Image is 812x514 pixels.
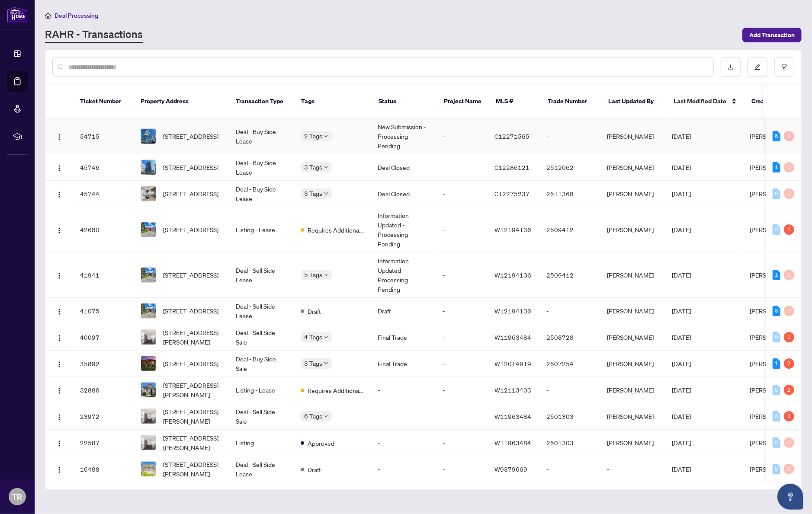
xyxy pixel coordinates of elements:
[600,456,665,482] td: -
[56,134,63,140] img: Logo
[52,462,66,476] button: Logo
[52,304,66,318] button: Logo
[141,462,156,476] img: thumbnail-img
[672,163,691,171] span: [DATE]
[45,27,143,43] a: RAHR - Transactions
[73,181,134,207] td: 45744
[539,403,600,430] td: 2501303
[784,162,794,172] div: 0
[784,188,794,199] div: 0
[494,307,531,315] span: W12194136
[436,403,488,430] td: -
[7,6,28,22] img: logo
[52,187,66,201] button: Logo
[436,430,488,456] td: -
[750,465,796,473] span: [PERSON_NAME]
[56,414,63,421] img: Logo
[773,306,780,316] div: 3
[163,380,222,399] span: [STREET_ADDRESS][PERSON_NAME]
[494,226,531,233] span: W12194136
[773,437,780,448] div: 0
[750,190,796,198] span: [PERSON_NAME]
[56,387,63,394] img: Logo
[371,118,436,154] td: New Submission - Processing Pending
[600,154,665,181] td: [PERSON_NAME]
[229,377,294,403] td: Listing - Lease
[539,154,600,181] td: 2512062
[229,456,294,482] td: Deal - Sell Side Lease
[141,129,156,144] img: thumbnail-img
[73,154,134,181] td: 45746
[163,460,222,479] span: [STREET_ADDRESS][PERSON_NAME]
[371,430,436,456] td: -
[539,377,600,403] td: -
[436,351,488,377] td: -
[163,433,222,452] span: [STREET_ADDRESS][PERSON_NAME]
[774,57,794,77] button: filter
[141,222,156,237] img: thumbnail-img
[667,85,745,118] th: Last Modified Date
[784,464,794,474] div: 0
[308,306,321,316] span: Draft
[324,134,328,138] span: down
[748,57,767,77] button: edit
[600,430,665,456] td: [PERSON_NAME]
[489,85,541,118] th: MLS #
[600,181,665,207] td: [PERSON_NAME]
[73,118,134,154] td: 54715
[73,207,134,252] td: 42680
[539,298,600,324] td: -
[163,407,222,426] span: [STREET_ADDRESS][PERSON_NAME]
[773,411,780,421] div: 0
[750,132,796,140] span: [PERSON_NAME]
[73,377,134,403] td: 32886
[73,403,134,430] td: 23972
[773,188,780,199] div: 0
[229,252,294,298] td: Deal - Sell Side Lease
[672,226,691,233] span: [DATE]
[539,207,600,252] td: 2509412
[728,64,734,70] span: download
[371,403,436,430] td: -
[52,223,66,236] button: Logo
[56,272,63,279] img: Logo
[784,358,794,369] div: 2
[784,411,794,421] div: 3
[163,131,218,141] span: [STREET_ADDRESS]
[494,333,531,341] span: W11963484
[539,181,600,207] td: 2511368
[229,85,294,118] th: Transaction Type
[773,224,780,235] div: 0
[304,188,322,198] span: 3 Tags
[371,351,436,377] td: Final Trade
[674,96,726,106] span: Last Modified Date
[773,464,780,474] div: 0
[494,386,531,394] span: W12113403
[56,361,63,368] img: Logo
[600,377,665,403] td: [PERSON_NAME]
[672,307,691,315] span: [DATE]
[229,403,294,430] td: Deal - Sell Side Sale
[73,324,134,351] td: 40097
[163,328,222,347] span: [STREET_ADDRESS][PERSON_NAME]
[672,412,691,420] span: [DATE]
[601,85,667,118] th: Last Updated By
[229,430,294,456] td: Listing
[52,357,66,370] button: Logo
[437,85,489,118] th: Project Name
[73,252,134,298] td: 41941
[52,268,66,282] button: Logo
[56,466,63,473] img: Logo
[539,351,600,377] td: 2507254
[494,163,530,171] span: C12286121
[436,118,488,154] td: -
[750,360,796,367] span: [PERSON_NAME]
[324,361,328,366] span: down
[672,271,691,279] span: [DATE]
[163,270,218,280] span: [STREET_ADDRESS]
[784,224,794,235] div: 1
[777,484,803,510] button: Open asap
[304,332,322,342] span: 4 Tags
[600,403,665,430] td: [PERSON_NAME]
[494,439,531,447] span: W11963484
